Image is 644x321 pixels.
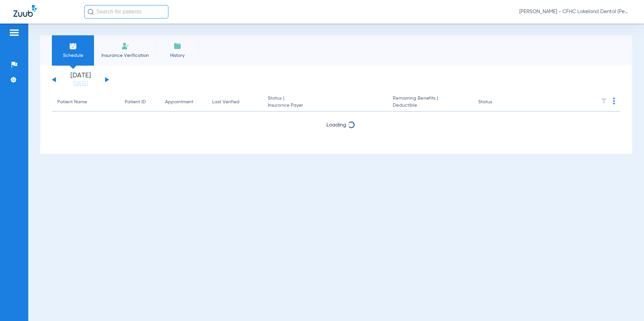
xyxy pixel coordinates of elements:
[601,98,607,104] img: filter.svg
[125,99,154,106] div: Patient ID
[13,5,37,17] img: Zuub Logo
[88,9,94,15] img: Search Icon
[60,80,101,87] a: [DATE]
[121,42,129,50] img: Manual Insurance Verification
[387,93,473,112] th: Remaining Benefits |
[84,5,168,19] input: Search for patients
[519,8,631,15] span: [PERSON_NAME] - CFHC Lakeland Dental (Peds)
[262,93,387,112] th: Status |
[326,122,346,128] span: Loading
[57,52,89,59] span: Schedule
[393,102,467,109] span: Deductible
[57,99,87,106] div: Patient Name
[125,99,146,106] div: Patient ID
[473,93,518,112] th: Status
[268,102,382,109] span: Insurance Payer
[69,42,77,50] img: Schedule
[173,42,182,50] img: History
[60,72,101,87] li: [DATE]
[212,99,239,106] div: Last Verified
[161,52,193,59] span: History
[212,99,257,106] div: Last Verified
[99,52,151,59] span: Insurance Verification
[57,99,114,106] div: Patient Name
[165,99,201,106] div: Appointment
[613,98,615,104] img: group-dot-blue.svg
[9,29,20,37] img: hamburger-icon
[165,99,193,106] div: Appointment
